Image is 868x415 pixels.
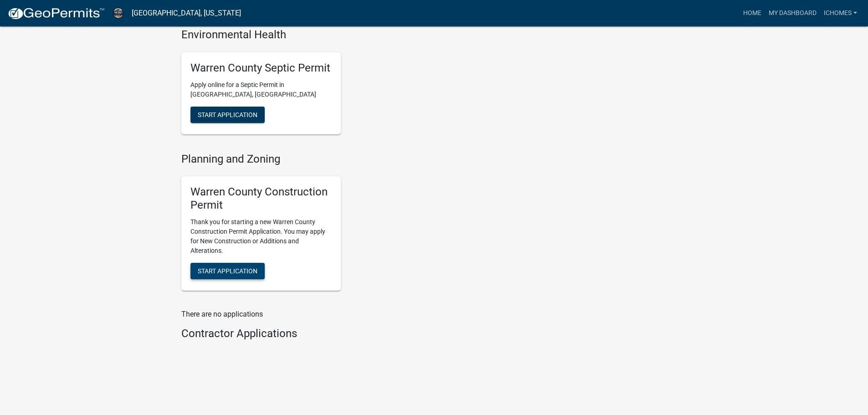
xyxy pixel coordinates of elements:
[190,80,332,99] p: Apply online for a Septic Permit in [GEOGRAPHIC_DATA], [GEOGRAPHIC_DATA]
[181,28,514,41] h4: Environmental Health
[198,111,257,118] span: Start Application
[181,327,514,344] wm-workflow-list-section: Contractor Applications
[198,267,257,275] span: Start Application
[190,217,332,256] p: Thank you for starting a new Warren County Construction Permit Application. You may apply for New...
[190,185,332,212] h5: Warren County Construction Permit
[181,309,514,320] p: There are no applications
[740,5,765,22] a: Home
[820,5,861,22] a: ichomes
[190,263,265,279] button: Start Application
[181,327,514,340] h4: Contractor Applications
[765,5,820,22] a: My Dashboard
[181,153,514,166] h4: Planning and Zoning
[190,107,265,123] button: Start Application
[190,61,332,75] h5: Warren County Septic Permit
[112,7,124,19] img: Warren County, Iowa
[132,5,241,21] a: [GEOGRAPHIC_DATA], [US_STATE]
